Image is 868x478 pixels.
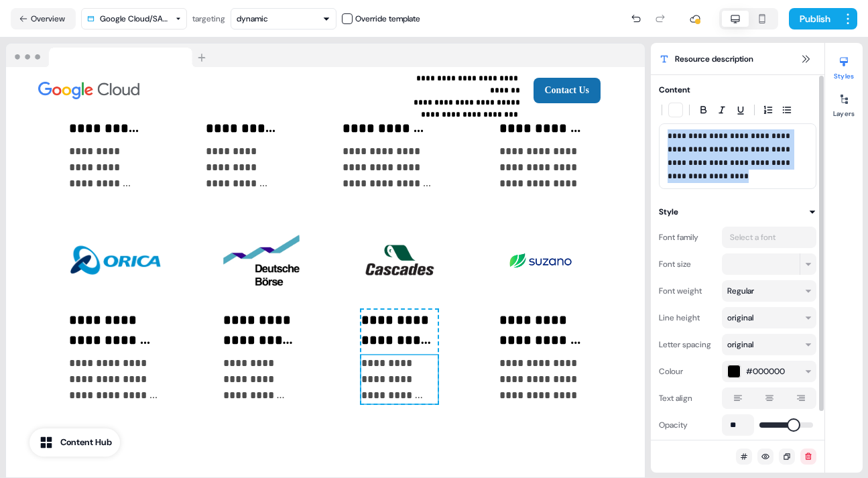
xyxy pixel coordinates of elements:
[659,334,717,355] div: Letter spacing
[534,78,601,103] button: Contact Us
[789,8,839,29] button: Publish
[6,44,212,68] img: Browser topbar
[722,361,816,382] button: #000000
[727,338,753,351] div: original
[659,280,717,302] div: Font weight
[100,12,170,25] div: Google Cloud/SAP/Rise v2.2
[361,227,438,294] img: Thumbnail image
[60,436,112,449] div: Content Hub
[29,428,120,457] button: Content Hub
[825,88,863,118] button: Layers
[38,82,139,100] img: Image
[659,83,690,97] div: Content
[825,51,863,80] button: Styles
[659,387,717,409] div: Text align
[727,284,754,298] div: Regular
[659,361,717,382] div: Colour
[499,227,582,294] img: Thumbnail image
[69,227,162,294] img: Thumbnail image
[675,52,753,66] span: Resource description
[659,307,717,328] div: Line height
[727,311,753,324] div: original
[659,414,717,436] div: Opacity
[223,227,300,294] img: Thumbnail image
[38,82,240,100] div: Image
[231,8,336,29] button: dynamic
[659,205,678,219] div: Style
[355,12,420,25] div: Override template
[237,12,268,25] div: dynamic
[11,8,76,29] button: Overview
[659,227,717,248] div: Font family
[727,231,778,244] div: Select a font
[659,205,816,219] button: Style
[746,365,785,378] span: #000000
[192,12,225,25] div: targeting
[722,227,816,248] button: Select a font
[659,253,717,275] div: Font size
